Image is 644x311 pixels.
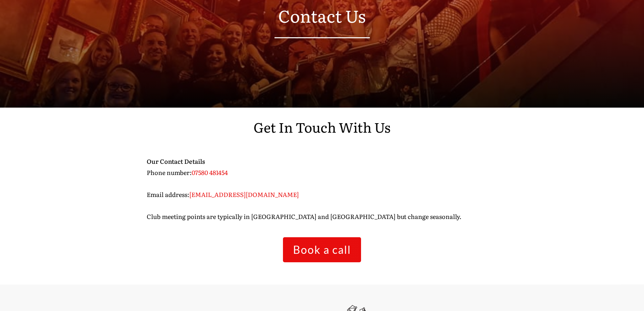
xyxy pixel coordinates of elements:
[147,157,205,166] strong: Our Contact Details
[189,190,299,199] span: [EMAIL_ADDRESS][DOMAIN_NAME]
[192,168,228,177] span: 07580 481454
[293,243,351,256] span: Book a call
[147,168,192,177] span: Phone number:
[147,115,498,147] p: Get In Touch With Us
[147,190,189,199] span: Email address:
[147,212,461,221] span: Club meeting points are typically in [GEOGRAPHIC_DATA] and [GEOGRAPHIC_DATA] but change seasonally.
[147,1,498,30] p: Contact Us
[283,237,361,262] a: Book a call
